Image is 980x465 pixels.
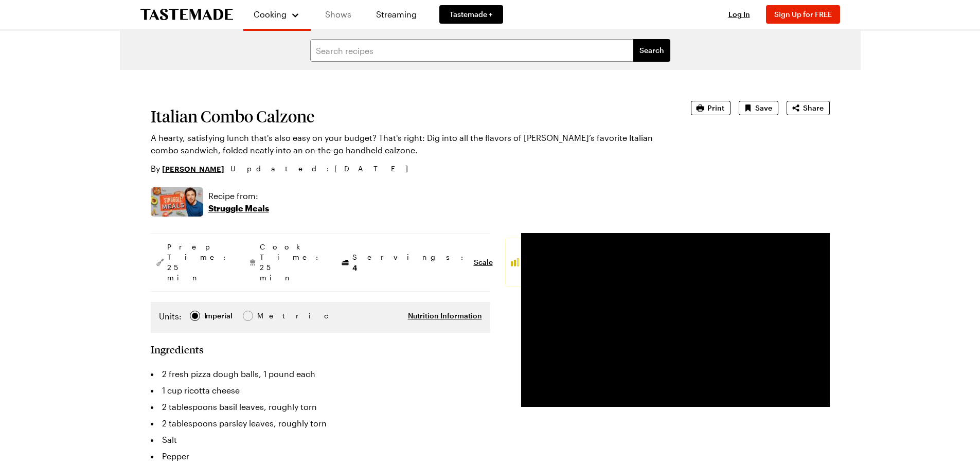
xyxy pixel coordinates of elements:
span: Sign Up for FREE [774,10,832,19]
img: Show where recipe is used [151,187,203,217]
button: Share [787,101,830,115]
button: Print [691,101,730,115]
div: Imperial [204,310,233,321]
span: Metric [257,310,280,321]
h1: Italian Combo Calzone [151,107,662,126]
li: 2 tablespoons basil leaves, roughly torn [151,399,490,415]
p: Recipe from: [208,190,269,202]
span: Servings: [352,252,469,273]
span: Cooking [254,9,287,19]
h2: Ingredients [151,343,204,355]
span: Cook Time: 25 min [260,242,324,283]
span: Search [639,45,664,56]
button: Cooking [254,4,300,25]
span: Save [755,103,772,113]
div: Metric [257,310,279,321]
li: Salt [151,432,490,448]
span: Imperial [204,310,234,321]
button: Nutrition Information [408,311,482,321]
span: Prep Time: 25 min [167,242,231,283]
p: A hearty, satisfying lunch that's also easy on your budget? That's right: Dig into all the flavor... [151,132,662,156]
li: 2 fresh pizza dough balls, 1 pound each [151,366,490,382]
li: 1 cup ricotta cheese [151,382,490,399]
span: Tastemade + [450,9,493,20]
span: Share [803,103,824,113]
div: Imperial Metric [159,310,279,325]
button: Scale [474,257,493,267]
a: [PERSON_NAME] [162,163,224,174]
button: Log In [719,9,760,20]
p: Struggle Meals [208,202,269,214]
a: To Tastemade Home Page [140,9,233,21]
li: 2 tablespoons parsley leaves, roughly torn [151,415,490,432]
video-js: Video Player [521,233,830,407]
button: Save recipe [739,101,778,115]
span: Log In [728,10,750,19]
button: filters [633,39,670,62]
button: Sign Up for FREE [766,5,840,24]
span: Print [707,103,724,113]
input: Search recipes [310,39,633,62]
a: Recipe from:Struggle Meals [208,190,269,214]
label: Units: [159,310,182,323]
span: Updated : [DATE] [230,163,418,174]
span: 4 [352,262,357,272]
a: Tastemade + [439,5,503,24]
li: Pepper [151,448,490,464]
p: By [151,163,224,175]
